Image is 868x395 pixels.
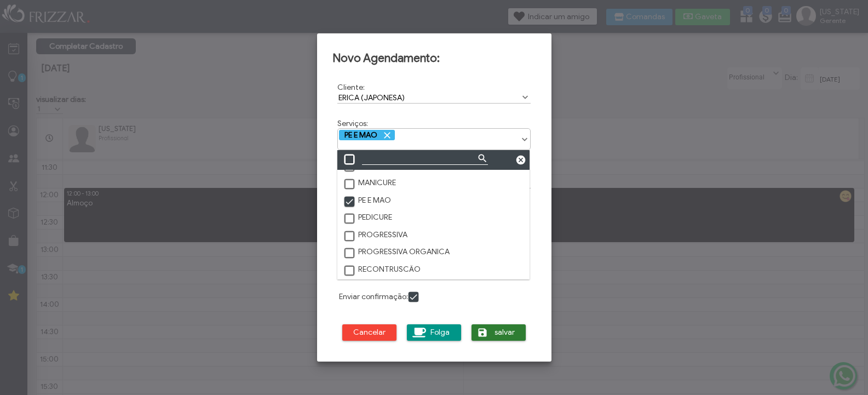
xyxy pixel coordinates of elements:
[362,154,488,165] input: Filter Input
[491,324,519,341] span: salvar
[520,92,531,103] button: Show Options
[337,119,368,128] label: Serviços:
[343,196,391,205] label: PE E MAO
[343,265,421,274] label: RECONTRUSCÄO
[343,230,407,240] label: PROGRESSIVA
[515,154,527,166] a: Close
[342,324,397,341] button: Cancelar
[341,130,393,140] span: PE E MAO
[332,51,536,65] h2: Novo Agendamento:
[337,83,365,92] label: Cliente:
[343,247,450,257] label: PROGRESSIVA ORGANICA
[350,324,389,341] span: Cancelar
[407,324,462,341] button: Folga
[427,324,454,341] span: Folga
[472,324,526,341] button: salvar
[339,291,408,301] label: Enviar confirmação:
[343,178,396,188] label: MANICURE
[343,213,392,222] label: PEDICURE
